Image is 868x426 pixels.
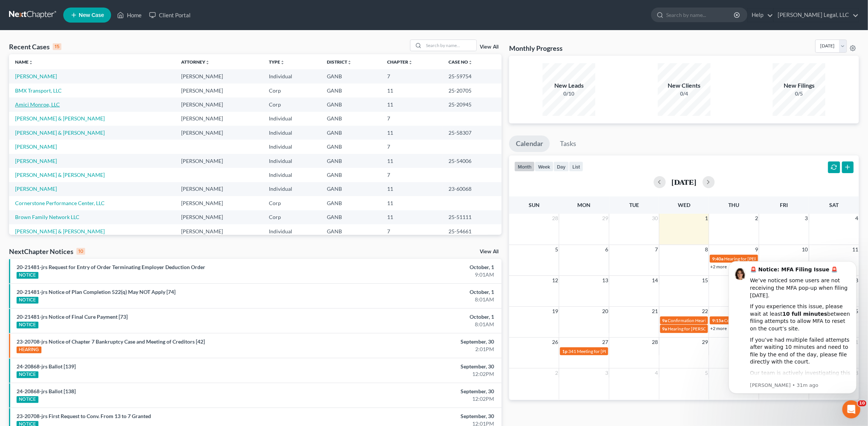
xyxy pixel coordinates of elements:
[442,210,502,224] td: 25-51111
[748,8,773,22] a: Help
[381,69,442,83] td: 7
[654,368,659,377] span: 4
[15,59,33,65] a: Nameunfold_more
[658,90,711,97] div: 0/4
[327,59,352,65] a: Districtunfold_more
[79,12,104,18] span: New Case
[442,126,502,140] td: 25-58307
[442,97,502,111] td: 25-20945
[535,161,554,172] button: week
[321,140,381,154] td: GANB
[15,200,105,206] a: Cornerstone Performance Center, LLC
[263,126,321,140] td: Individual
[381,224,442,238] td: 7
[205,60,210,65] i: unfold_more
[468,60,473,65] i: unfold_more
[175,154,263,168] td: [PERSON_NAME]
[754,245,759,254] span: 9
[76,248,85,255] div: 10
[181,59,210,65] a: Attorneyunfold_more
[773,90,825,97] div: 0/5
[851,245,859,254] span: 11
[340,338,494,345] div: September, 30
[448,59,473,65] a: Case Nounfold_more
[629,202,639,208] span: Tue
[668,326,771,332] span: Hearing for [PERSON_NAME] and [PERSON_NAME]
[17,396,38,403] div: NOTICE
[15,186,57,192] a: [PERSON_NAME]
[175,69,263,83] td: [PERSON_NAME]
[321,224,381,238] td: GANB
[17,388,76,394] a: 24-20868-jrs Ballot [138]
[175,210,263,224] td: [PERSON_NAME]
[15,87,62,94] a: BMX Transport, LLC
[442,154,502,168] td: 25-54006
[281,60,285,65] i: unfold_more
[651,214,659,223] span: 30
[551,307,559,316] span: 19
[701,338,709,347] span: 29
[381,182,442,196] td: 11
[678,202,690,208] span: Wed
[710,326,727,331] a: +2 more
[17,363,76,370] a: 24-20868-jrs Ballot [139]
[145,8,194,22] a: Client Portal
[381,97,442,111] td: 11
[15,228,105,234] a: [PERSON_NAME] & [PERSON_NAME]
[321,196,381,210] td: GANB
[381,84,442,97] td: 11
[604,245,609,254] span: 6
[424,40,476,51] input: Search by name...
[175,182,263,196] td: [PERSON_NAME]
[773,81,825,90] div: New Filings
[175,126,263,140] td: [PERSON_NAME]
[551,214,559,223] span: 28
[9,42,61,51] div: Recent Cases
[568,348,672,354] span: 341 Meeting for [PERSON_NAME] [PERSON_NAME]
[442,224,502,238] td: 25-54661
[442,182,502,196] td: 23-60068
[17,413,151,419] a: 23-20708-jrs First Request to Conv. From 13 to 7 Granted
[321,112,381,126] td: GANB
[340,395,494,403] div: 12:02PM
[340,370,494,378] div: 12:02PM
[381,140,442,154] td: 7
[381,168,442,182] td: 7
[562,348,567,354] span: 1p
[340,345,494,353] div: 2:01PM
[263,182,321,196] td: Individual
[113,8,145,22] a: Home
[17,264,205,270] a: 20-21481-jrs Request for Entry of Order Terminating Employer Deduction Order
[9,247,85,256] div: NextChapter Notices
[17,338,205,345] a: 23-20708-jrs Notice of Chapter 7 Bankruptcy Case and Meeting of Creditors [42]
[408,60,413,65] i: unfold_more
[658,81,711,90] div: New Clients
[175,97,263,111] td: [PERSON_NAME]
[17,297,38,304] div: NOTICE
[17,322,38,329] div: NOTICE
[381,112,442,126] td: 7
[340,271,494,278] div: 9:01AM
[340,412,494,420] div: September, 30
[651,307,659,316] span: 21
[701,307,709,316] span: 22
[15,143,57,150] a: [PERSON_NAME]
[442,69,502,83] td: 25-59754
[263,210,321,224] td: Corp
[662,326,667,332] span: 9a
[668,318,799,323] span: Confirmation Hearing for [PERSON_NAME] and [PERSON_NAME]
[347,60,352,65] i: unfold_more
[175,196,263,210] td: [PERSON_NAME]
[340,296,494,303] div: 8:01AM
[729,202,740,208] span: Thu
[553,135,583,152] a: Tasks
[801,245,809,254] span: 10
[17,272,38,279] div: NOTICE
[509,135,550,152] a: Calendar
[804,214,809,223] span: 3
[654,245,659,254] span: 7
